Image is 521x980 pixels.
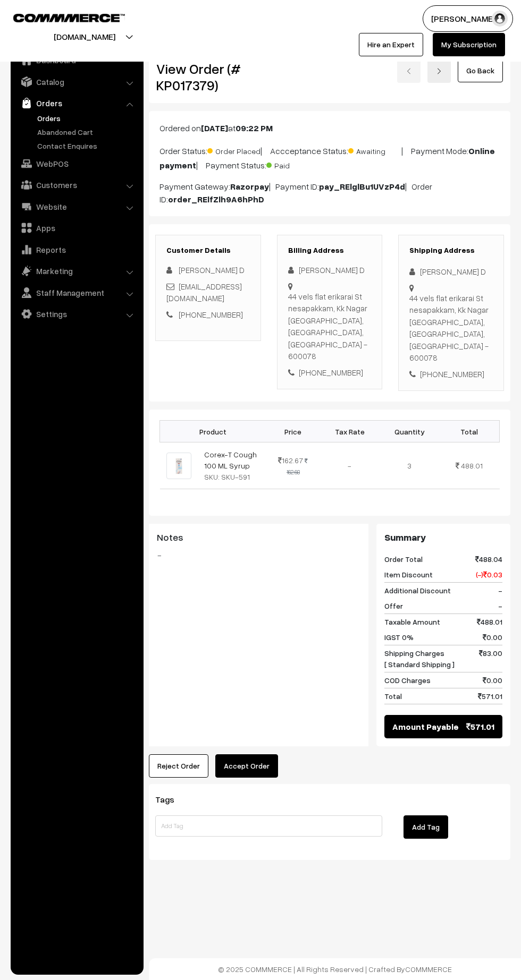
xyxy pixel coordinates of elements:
a: Reports [13,240,140,259]
a: [PHONE_NUMBER] [179,310,243,319]
footer: © 2025 COMMMERCE | All Rights Reserved | Crafted By [149,958,521,980]
h3: Summary [384,532,502,543]
button: [DOMAIN_NAME] [16,23,153,50]
a: Abandoned Cart [35,126,140,138]
strike: 162.68 [287,457,308,475]
h3: Billing Address [288,246,372,255]
span: 488.04 [475,553,502,565]
h3: Customer Details [166,246,250,255]
a: Orders [35,113,140,124]
a: Orders [13,93,140,113]
span: 571.01 [466,720,494,733]
div: [PERSON_NAME] D [409,266,493,278]
span: - [498,600,502,611]
b: [DATE] [201,123,228,133]
img: COMMMERCE [13,14,125,22]
td: - [320,442,380,489]
div: [PHONE_NUMBER] [409,368,493,380]
div: 44 vels flat erikarai St nesapakkam, Kk Nagar [GEOGRAPHIC_DATA], [GEOGRAPHIC_DATA], [GEOGRAPHIC_D... [409,292,493,364]
span: Order Total [384,553,423,565]
th: Price [266,421,320,442]
a: Customers [13,175,140,194]
div: SKU: SKU-591 [204,471,260,482]
div: [PERSON_NAME] D [288,264,372,276]
span: Total [384,691,402,702]
button: [PERSON_NAME] [423,5,513,32]
a: Staff Management [13,283,140,302]
a: My Subscription [433,33,505,56]
a: Go Back [458,59,503,82]
div: [PHONE_NUMBER] [288,367,372,379]
input: Add Tag [155,815,382,837]
div: 44 vels flat erikarai St nesapakkam, Kk Nagar [GEOGRAPHIC_DATA], [GEOGRAPHIC_DATA], [GEOGRAPHIC_D... [288,291,372,362]
span: 83.00 [479,647,502,670]
span: Amount Payable [392,720,459,733]
h3: Notes [157,532,360,543]
span: 0.00 [483,632,502,643]
a: Website [13,197,140,216]
a: COMMMERCE [405,965,452,974]
img: user [492,11,508,27]
a: Hire an Expert [359,33,423,56]
b: Razorpay [230,181,269,192]
span: Additional Discount [384,585,451,596]
span: Shipping Charges [ Standard Shipping ] [384,647,455,670]
button: Add Tag [404,815,448,839]
th: Total [439,421,499,442]
span: [PERSON_NAME] D [179,265,245,275]
b: order_RElfZlh9A6hPhD [168,194,264,204]
span: 488.01 [477,616,502,627]
a: WebPOS [13,154,140,173]
span: 162.67 [278,456,303,465]
button: Reject Order [149,754,208,778]
b: pay_RElglBu1UVzP4d [319,181,405,192]
span: 3 [407,461,411,470]
span: Order Placed [207,143,260,157]
span: Offer [384,600,403,611]
a: Apps [13,218,140,237]
span: 0.00 [483,675,502,686]
span: (-) 0.03 [476,569,502,580]
a: [EMAIL_ADDRESS][DOMAIN_NAME] [166,282,242,303]
a: Marketing [13,261,140,280]
span: - [498,585,502,596]
h2: View Order (# KP017379) [156,61,261,93]
th: Product [160,421,266,442]
th: Quantity [380,421,439,442]
span: 488.01 [461,461,483,470]
blockquote: - [157,549,360,561]
th: Tax Rate [320,421,380,442]
span: Item Discount [384,569,433,580]
p: Payment Gateway: | Payment ID: | Order ID: [159,180,500,206]
p: Ordered on at [159,122,500,134]
a: Contact Enquires [35,140,140,151]
img: right-arrow.png [436,68,442,74]
span: Tags [155,794,187,805]
a: COMMMERCE [13,11,106,23]
span: Awaiting [348,143,401,157]
p: Order Status: | Accceptance Status: | Payment Mode: | Payment Status: [159,143,500,172]
a: Corex-T Cough 100 ML Syrup [204,450,257,470]
span: 571.01 [478,691,502,702]
button: Accept Order [215,754,278,778]
span: COD Charges [384,675,431,686]
span: Paid [266,157,320,171]
h3: Shipping Address [409,246,493,255]
a: Catalog [13,72,140,91]
a: Settings [13,304,140,323]
b: 09:22 PM [236,123,273,133]
span: IGST 0% [384,632,414,643]
img: COREX T.jpeg [166,453,191,479]
span: Taxable Amount [384,616,440,627]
